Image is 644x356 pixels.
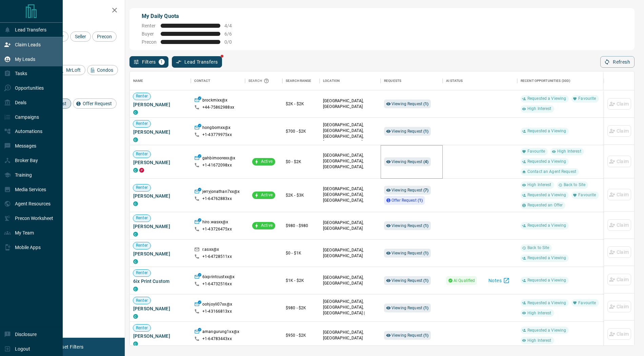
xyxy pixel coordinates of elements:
p: r.asxx@x [202,247,219,254]
span: 6ix Print Custom [133,278,187,285]
div: Viewing Request (1) [384,249,431,258]
strong: ( 1 ) [423,306,428,310]
div: Viewing Request (1) [384,331,431,340]
p: $2K - $3K [286,192,316,198]
span: Renter [133,215,150,221]
span: 6 / 6 [224,31,239,37]
span: Buyer [142,31,157,37]
p: $0 - $1K [286,250,316,256]
span: [PERSON_NAME] [133,129,187,135]
span: High Interest [555,149,584,154]
span: Viewing Request [391,278,429,283]
span: 4 / 4 [224,23,239,28]
div: Name [133,71,143,90]
span: [PERSON_NAME] [133,333,187,339]
div: condos.ca [133,314,138,319]
p: $980 - $980 [286,223,316,229]
span: Back to Site [525,245,552,251]
span: Viewing Request [391,188,429,193]
p: $0 - $2K [286,159,316,165]
button: Filters1 [129,56,168,68]
div: Requests [381,71,443,90]
div: Condos [87,65,118,75]
span: High Interest [525,182,554,188]
span: Contact an Agent Request [525,169,579,175]
div: condos.ca [133,201,138,206]
p: [GEOGRAPHIC_DATA], [GEOGRAPHIC_DATA] [323,330,377,341]
span: Requested a Viewing [525,159,569,164]
span: Renter [133,270,150,276]
div: Viewing Request (1) [384,99,431,108]
div: AI Status [446,71,463,90]
div: condos.ca [133,287,138,291]
p: $2K - $2K [286,101,316,107]
div: Location [323,71,340,90]
p: hongbomxx@x [202,125,230,132]
p: +1- 43779975xx [202,132,232,138]
span: 0 / 0 [224,39,239,45]
span: Precon [142,39,157,45]
div: Recent Opportunities (30d) [521,71,570,90]
div: Search [248,71,271,90]
div: MrLoft [56,65,85,75]
span: Requested a Viewing [525,277,569,283]
p: brockmixx@x [202,97,227,105]
span: [PERSON_NAME] [133,159,187,166]
p: $980 - $2K [286,305,316,311]
button: Refresh [600,56,635,68]
p: [GEOGRAPHIC_DATA], [GEOGRAPHIC_DATA] [323,98,377,110]
div: property.ca [139,168,144,173]
div: Search Range [286,71,311,90]
span: Viewing Request [391,306,429,310]
span: Favourite [576,300,599,306]
p: +1- 64732516xx [202,281,232,287]
strong: ( 7 ) [423,188,428,193]
button: Reset Filters [52,341,88,353]
span: Active [258,192,275,198]
div: Precon [92,31,117,42]
span: 1 [159,60,164,64]
span: Viewing Request [391,129,429,134]
span: Seller [73,34,88,39]
span: [PERSON_NAME] [133,250,187,257]
span: Requested a Viewing [525,255,569,261]
span: Viewing Request [391,223,429,228]
div: condos.ca [133,110,138,115]
div: Viewing Request (1) [384,221,431,230]
span: [PERSON_NAME] [133,223,187,230]
span: Renter [133,325,150,331]
p: $700 - $2K [286,128,316,134]
p: +1- 64728511xx [202,254,232,260]
strong: ( 1 ) [423,251,428,255]
strong: ( 1 ) [423,102,428,106]
span: Viewing Request [391,102,429,106]
span: Renter [133,93,150,99]
p: +1- 64762883xx [202,196,232,202]
div: Viewing Request (4) [384,157,431,166]
div: Contact [191,71,245,90]
span: Favourite [576,192,599,198]
strong: ( 1 ) [423,223,428,228]
p: [GEOGRAPHIC_DATA], [GEOGRAPHIC_DATA] [323,247,377,259]
span: Requested an Offer [525,202,565,208]
span: [PERSON_NAME] [133,305,187,312]
p: oohjoyli07xx@x [202,302,232,309]
span: Requested a Viewing [525,96,569,102]
span: [PERSON_NAME] [133,193,187,199]
p: +1- 43166813xx [202,309,232,314]
span: AI Qualified [454,277,475,284]
p: Midtown | Central [323,122,377,146]
span: Renter [133,185,150,191]
p: +1- 43726475xx [202,226,232,232]
div: Seller [70,31,91,42]
div: Location [320,71,381,90]
p: gahbimoorexx@x [202,155,235,162]
div: condos.ca [133,341,138,346]
strong: ( 1 ) [423,129,428,134]
span: MrLoft [64,67,83,73]
span: Back to Site [561,182,588,188]
p: amangurung1xx@x [202,329,239,336]
span: Condos [95,67,116,73]
strong: ( 1 ) [423,278,428,283]
div: Offer Request [73,98,117,109]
